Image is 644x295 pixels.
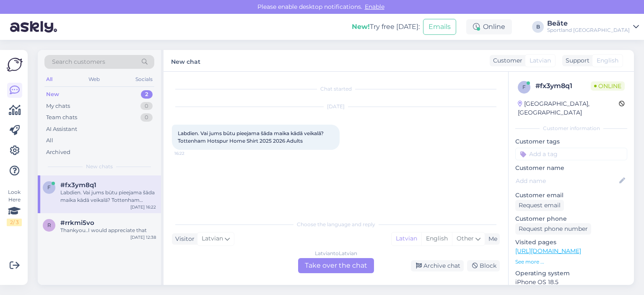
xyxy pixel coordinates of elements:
div: My chats [46,102,70,110]
a: [URL][DOMAIN_NAME] [515,247,581,255]
p: Customer email [515,191,627,200]
input: Add name [516,176,618,185]
div: Archived [46,148,70,157]
div: Try free [DATE]: [352,22,420,32]
div: Chat started [172,85,500,93]
p: Customer tags [515,137,627,146]
div: Beāte [547,20,630,27]
div: Customer [490,56,522,65]
div: Latvian [392,232,421,245]
p: Customer name [515,164,627,172]
div: 0 [140,113,153,122]
p: iPhone OS 18.5 [515,278,627,287]
div: Labdien. Vai jums būtu pieejama šāda maika kādā veikalā? Tottenham Hotspur Home Shirt 2025 2026 A... [60,189,156,204]
span: Search customers [52,57,105,66]
div: Web [87,74,101,85]
div: Block [467,260,500,272]
span: Labdien. Vai jums būtu pieejama šāda maika kādā veikalā? Tottenham Hotspur Home Shirt 2025 2026 A... [178,130,325,144]
div: Choose the language and reply [172,221,500,228]
img: Askly Logo [7,57,23,73]
span: Online [591,81,625,91]
span: 16:22 [174,150,206,157]
div: [DATE] [172,103,500,110]
span: #rrkmi5vo [60,219,94,227]
p: Operating system [515,269,627,278]
span: f [47,184,51,191]
div: Visitor [172,235,195,243]
div: Sportland [GEOGRAPHIC_DATA] [547,27,630,34]
div: Latvian to Latvian [315,250,357,257]
input: Add a tag [515,148,627,160]
div: # fx3ym8q1 [535,81,591,91]
div: 2 / 3 [7,219,22,226]
div: Support [562,56,589,65]
span: English [597,56,618,65]
div: Team chats [46,113,77,122]
p: See more ... [515,258,627,266]
div: 2 [141,90,153,99]
div: Socials [134,74,154,85]
span: Other [457,235,474,242]
div: Take over the chat [298,258,374,273]
span: New chats [86,163,113,170]
div: AI Assistant [46,125,77,133]
span: Enable [362,3,387,10]
div: [DATE] 16:22 [130,204,156,210]
div: All [44,74,54,85]
p: Customer phone [515,214,627,223]
div: B [532,21,544,33]
div: Archive chat [411,260,464,272]
span: Latvian [530,56,551,65]
button: Emails [423,19,456,35]
b: New! [352,23,370,31]
div: Thankyou..I would appreciate that [60,227,156,234]
div: [DATE] 12:38 [130,234,156,240]
div: Request email [515,200,564,211]
label: New chat [171,55,200,66]
div: New [46,90,59,99]
div: English [421,232,452,245]
div: Online [466,19,512,34]
div: [GEOGRAPHIC_DATA], [GEOGRAPHIC_DATA] [518,99,619,117]
a: BeāteSportland [GEOGRAPHIC_DATA] [547,20,639,34]
div: All [46,136,53,145]
span: #fx3ym8q1 [60,181,96,189]
div: Request phone number [515,223,591,235]
span: f [522,84,526,90]
div: 0 [140,102,153,110]
p: Visited pages [515,238,627,247]
div: Customer information [515,125,627,132]
span: Latvian [202,234,223,243]
div: Me [485,235,497,243]
div: Look Here [7,188,22,226]
span: r [47,222,51,228]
